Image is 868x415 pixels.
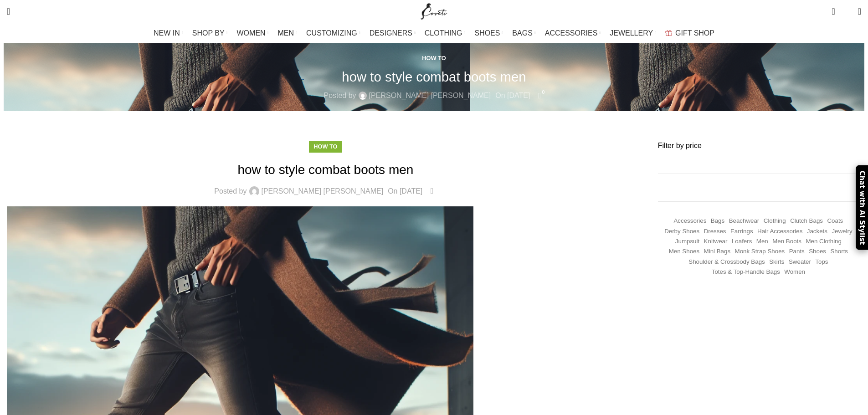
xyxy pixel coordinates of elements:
a: Men Clothing (418 items) [806,237,842,246]
a: Clutch Bags (155 items) [790,217,823,225]
a: Loafers (193 items) [732,237,752,246]
a: How to [313,143,337,150]
a: 0 [534,90,544,102]
span: GIFT SHOP [675,29,714,37]
span: BAGS [512,29,532,37]
a: Shoulder & Crossbody Bags (672 items) [688,258,765,266]
a: 0 [827,2,839,20]
a: GIFT SHOP [665,24,714,42]
a: CLOTHING [425,24,466,42]
a: SHOP BY [192,24,228,42]
a: WOMEN [237,24,269,42]
time: On [DATE] [388,187,422,195]
a: Accessories (745 items) [673,217,706,225]
span: WOMEN [237,29,266,37]
span: ACCESSORIES [545,29,598,37]
a: Dresses (9,676 items) [704,227,726,236]
a: Skirts (1,049 items) [769,258,784,266]
a: Earrings (184 items) [730,227,753,236]
a: Men Boots (296 items) [772,237,801,246]
a: Men (1,906 items) [756,237,768,246]
a: Hair Accessories (245 items) [757,227,802,236]
a: SHOES [474,24,503,42]
span: SHOES [474,29,500,37]
a: Women (21,933 items) [784,268,805,277]
h3: Filter by price [658,141,861,151]
div: My Wishlist [842,2,851,20]
a: Monk strap shoes (262 items) [735,247,785,256]
a: Totes & Top-Handle Bags (361 items) [712,268,780,277]
span: 0 [432,184,439,191]
a: [PERSON_NAME] [PERSON_NAME] [262,188,384,195]
a: 0 [427,185,437,197]
a: [PERSON_NAME] [PERSON_NAME] [369,90,491,102]
span: 0 [844,9,851,16]
a: Jewelry (408 items) [832,227,852,236]
a: Clothing (18,677 items) [764,217,786,225]
span: CLOTHING [425,29,462,37]
span: Posted by [214,188,247,195]
a: BAGS [512,24,535,42]
a: Beachwear (451 items) [729,217,760,225]
a: Knitwear (484 items) [704,237,728,246]
a: Bags (1,744 items) [711,217,724,225]
a: Derby shoes (233 items) [664,227,699,236]
a: JEWELLERY [610,24,656,42]
h1: how to style combat boots men [7,161,644,179]
a: NEW IN [154,24,183,42]
a: ACCESSORIES [545,24,601,42]
a: Tops (2,988 items) [815,258,828,266]
img: GiftBag [665,30,672,36]
span: NEW IN [154,29,180,37]
span: 0 [832,5,839,11]
a: Pants (1,359 items) [789,247,805,256]
a: Jackets (1,198 items) [807,227,827,236]
h1: how to style combat boots men [342,69,526,85]
a: Shoes (294 items) [809,247,826,256]
span: JEWELLERY [610,29,653,37]
a: Jumpsuit (155 items) [675,237,699,246]
img: author-avatar [359,92,367,100]
span: SHOP BY [192,29,225,37]
a: DESIGNERS [370,24,416,42]
a: Shorts (322 items) [830,247,848,256]
span: MEN [278,29,294,37]
time: On [DATE] [495,92,530,99]
span: Posted by [324,90,356,102]
a: Site logo [419,7,449,15]
a: Sweater (244 items) [789,258,811,266]
span: DESIGNERS [370,29,412,37]
span: 0 [540,89,547,96]
img: author-avatar [249,186,259,196]
a: Search [2,2,15,20]
a: CUSTOMIZING [306,24,360,42]
a: MEN [278,24,297,42]
a: Coats (417 items) [827,217,843,225]
span: CUSTOMIZING [306,29,357,37]
a: Men Shoes (1,372 items) [669,247,699,256]
a: Mini Bags (367 items) [704,247,731,256]
div: Main navigation [2,24,866,42]
a: How to [422,55,446,61]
